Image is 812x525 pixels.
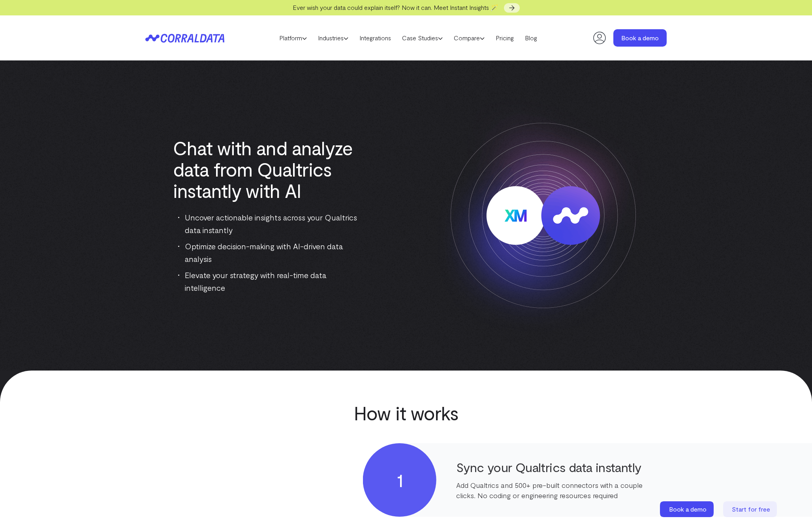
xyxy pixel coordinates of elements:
span: Book a demo [669,505,707,513]
a: Book a demo [613,29,667,47]
a: Industries [312,32,354,44]
a: Integrations [354,32,397,44]
a: Start for free [723,501,778,517]
h2: How it works [270,402,542,423]
li: Optimize decision-making with AI-driven data analysis [178,240,365,265]
a: Pricing [490,32,519,44]
div: 1 [363,443,436,517]
h1: Chat with and analyze data from Qualtrics instantly with AI [173,137,365,201]
span: Ever wish your data could explain itself? Now it can. Meet Instant Insights 🪄 [293,4,498,11]
a: Blog [519,32,543,44]
p: Add Qualtrics and 500+ pre-built connectors with a couple clicks. No coding or engineering resour... [456,480,646,501]
a: Compare [448,32,490,44]
span: Start for free [732,505,770,513]
li: Uncover actionable insights across your Qualtrics data instantly [178,211,365,236]
li: Elevate your strategy with real-time data intelligence [178,269,365,294]
a: Case Studies [397,32,448,44]
h4: Sync your Qualtrics data instantly [456,460,646,474]
a: Book a demo [660,501,715,517]
a: Platform [274,32,312,44]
